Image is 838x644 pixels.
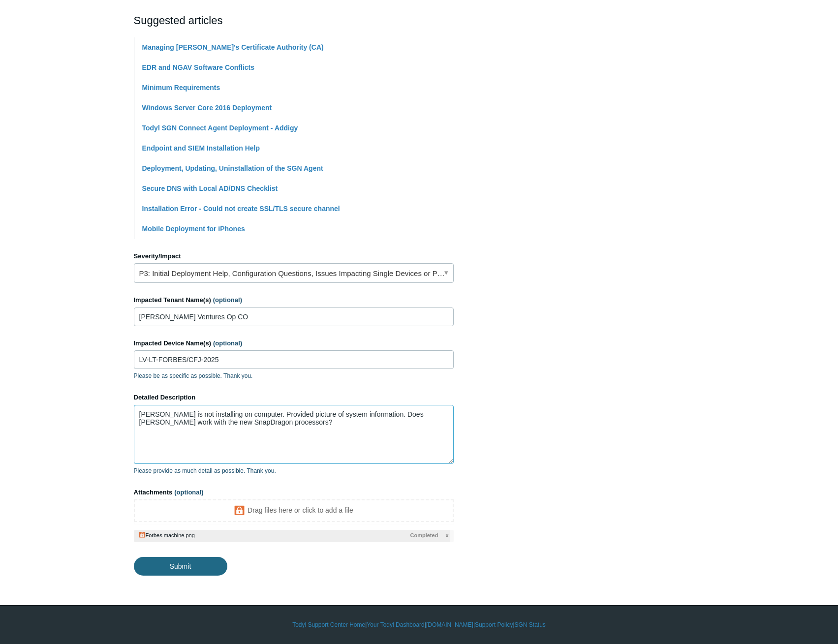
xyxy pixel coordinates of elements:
[142,124,298,132] a: Todyl SGN Connect Agent Deployment - Addigy
[367,620,424,629] a: Your Todyl Dashboard
[134,488,454,497] label: Attachments
[142,184,278,192] a: Secure DNS with Local AD/DNS Checklist
[213,296,242,304] span: (optional)
[142,43,324,51] a: Managing [PERSON_NAME]'s Certificate Authority (CA)
[142,225,245,233] a: Mobile Deployment for iPhones
[292,620,365,629] a: Todyl Support Center Home
[445,531,448,540] span: x
[515,620,546,629] a: SGN Status
[410,531,438,540] span: Completed
[426,620,473,629] a: [DOMAIN_NAME]
[134,338,454,348] label: Impacted Device Name(s)
[174,489,203,496] span: (optional)
[142,63,254,71] a: EDR and NGAV Software Conflicts
[134,251,454,261] label: Severity/Impact
[142,144,260,152] a: Endpoint and SIEM Installation Help
[134,557,227,576] input: Submit
[134,12,454,29] h2: Suggested articles
[134,620,705,629] div: | | | |
[134,393,454,402] label: Detailed Description
[134,371,454,380] p: Please be as specific as possible. Thank you.
[134,295,454,305] label: Impacted Tenant Name(s)
[142,84,220,92] a: Minimum Requirements
[134,263,454,283] a: P3: Initial Deployment Help, Configuration Questions, Issues Impacting Single Devices or Past Out...
[142,205,340,213] a: Installation Error - Could not create SSL/TLS secure channel
[134,466,454,475] p: Please provide as much detail as possible. Thank you.
[142,104,272,112] a: Windows Server Core 2016 Deployment
[213,339,242,347] span: (optional)
[142,164,323,172] a: Deployment, Updating, Uninstallation of the SGN Agent
[475,620,513,629] a: Support Policy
